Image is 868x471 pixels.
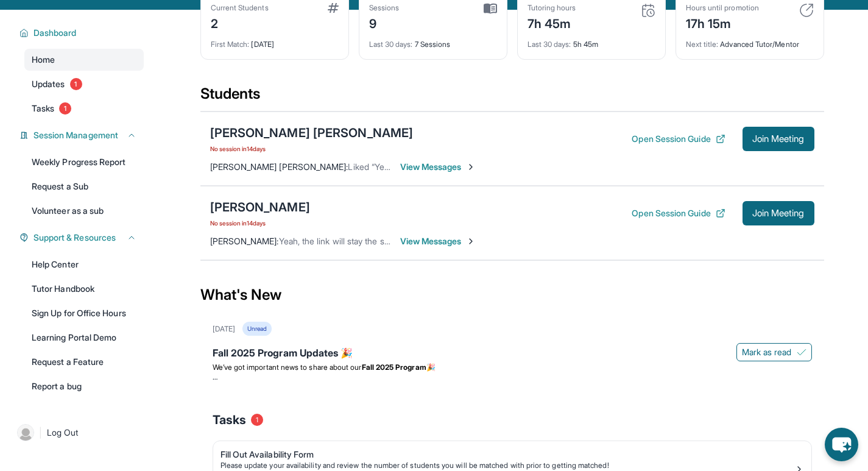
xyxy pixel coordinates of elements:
[632,133,725,145] button: Open Session Guide
[528,13,576,32] div: 7h 45m
[213,411,246,428] span: Tasks
[752,135,805,143] span: Join Meeting
[34,129,118,141] span: Session Management
[743,201,814,225] button: Join Meeting
[213,363,362,372] span: We’ve got important news to share about our
[528,40,571,49] span: Last 30 days :
[24,351,144,373] a: Request a Feature
[211,13,269,32] div: 2
[743,127,814,151] button: Join Meeting
[24,253,144,275] a: Help Center
[799,3,814,18] img: card
[24,97,144,119] a: Tasks1
[210,199,310,216] div: [PERSON_NAME]
[466,162,476,172] img: Chevron-Right
[369,32,497,49] div: 7 Sessions
[24,175,144,197] a: Request a Sub
[213,345,812,363] div: Fall 2025 Program Updates 🎉
[641,3,655,18] img: card
[400,161,476,173] span: View Messages
[348,161,453,172] span: Liked “Yeah, sounds good.”
[632,207,725,219] button: Open Session Guide
[369,3,400,13] div: Sessions
[210,161,348,172] span: [PERSON_NAME] [PERSON_NAME] :
[39,425,42,440] span: |
[24,278,144,300] a: Tutor Handbook
[17,424,34,441] img: user-img
[24,49,144,71] a: Home
[200,268,824,322] div: What's New
[34,232,116,244] span: Support & Resources
[686,13,759,32] div: 17h 15m
[528,3,576,13] div: Tutoring hours
[24,200,144,222] a: Volunteer as a sub
[369,40,413,49] span: Last 30 days :
[24,73,144,95] a: Updates1
[221,448,794,461] div: Fill Out Availability Form
[47,427,79,439] span: Log Out
[686,40,719,49] span: Next title :
[32,54,55,66] span: Home
[34,27,77,39] span: Dashboard
[369,13,400,32] div: 9
[200,84,824,111] div: Students
[29,27,136,39] button: Dashboard
[825,428,858,461] button: chat-button
[686,32,814,49] div: Advanced Tutor/Mentor
[484,3,497,14] img: card
[24,302,144,324] a: Sign Up for Office Hours
[466,236,476,246] img: Chevron-Right
[211,32,339,49] div: [DATE]
[211,3,269,13] div: Current Students
[362,363,426,372] strong: Fall 2025 Program
[742,346,792,358] span: Mark as read
[279,236,403,246] span: Yeah, the link will stay the same.
[213,324,235,334] div: [DATE]
[400,235,476,247] span: View Messages
[24,151,144,173] a: Weekly Progress Report
[24,375,144,397] a: Report a bug
[32,102,54,115] span: Tasks
[242,322,272,336] div: Unread
[32,78,65,90] span: Updates
[251,414,263,426] span: 1
[528,32,655,49] div: 5h 45m
[210,236,279,246] span: [PERSON_NAME] :
[24,327,144,349] a: Learning Portal Demo
[12,419,144,446] a: |Log Out
[70,78,82,90] span: 1
[686,3,759,13] div: Hours until promotion
[210,144,414,154] span: No session in 14 days
[752,210,805,217] span: Join Meeting
[426,363,436,372] span: 🎉
[211,40,250,49] span: First Match :
[797,347,806,357] img: Mark as read
[736,343,812,361] button: Mark as read
[328,3,339,13] img: card
[210,218,310,228] span: No session in 14 days
[29,129,136,141] button: Session Management
[210,124,414,141] div: [PERSON_NAME] [PERSON_NAME]
[59,102,71,115] span: 1
[221,461,794,470] div: Please update your availability and review the number of students you will be matched with prior ...
[29,232,136,244] button: Support & Resources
